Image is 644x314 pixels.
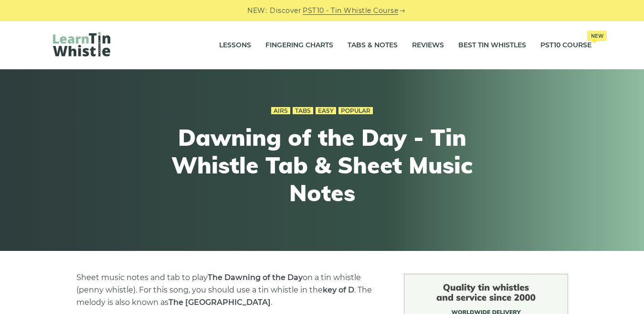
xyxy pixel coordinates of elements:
[53,32,110,56] img: LearnTinWhistle.com
[338,107,373,115] a: Popular
[147,124,498,206] h1: Dawning of the Day - Tin Whistle Tab & Sheet Music Notes
[348,33,398,57] a: Tabs & Notes
[76,271,381,309] p: Sheet music notes and tab to play on a tin whistle (penny whistle). For this song, you should use...
[169,298,271,307] strong: The [GEOGRAPHIC_DATA]
[265,33,333,57] a: Fingering Charts
[412,33,444,57] a: Reviews
[316,107,336,115] a: Easy
[271,107,290,115] a: Airs
[323,285,354,294] strong: key of D
[208,273,303,282] strong: The Dawning of the Day
[587,31,607,41] span: New
[293,107,313,115] a: Tabs
[219,33,251,57] a: Lessons
[540,33,591,57] a: PST10 CourseNew
[458,33,526,57] a: Best Tin Whistles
